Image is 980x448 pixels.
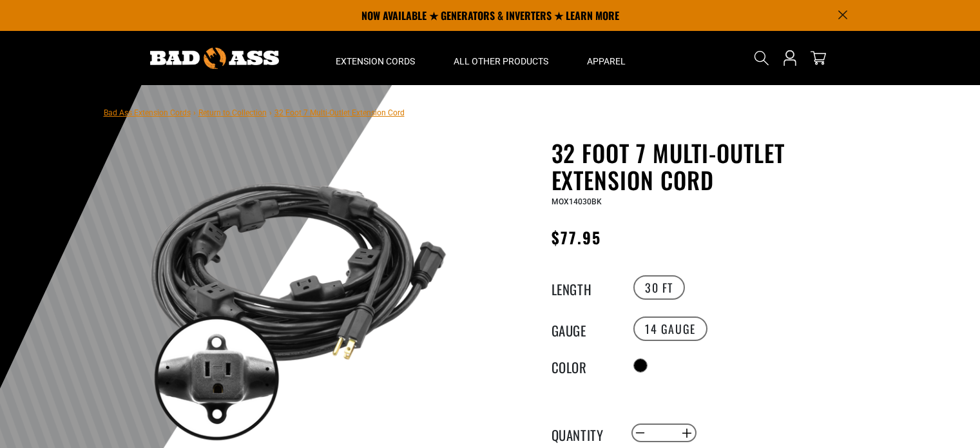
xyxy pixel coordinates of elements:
legend: Color [552,357,616,374]
span: $77.95 [552,226,601,249]
a: Bad Ass Extension Cords [104,108,191,117]
a: Return to Collection [198,108,267,117]
summary: Extension Cords [316,31,434,85]
summary: Search [751,48,772,68]
span: › [193,108,196,117]
span: All Other Products [454,55,548,67]
span: Extension Cords [336,55,415,67]
summary: All Other Products [434,31,568,85]
h1: 32 Foot 7 Multi-Outlet Extension Cord [552,139,867,193]
nav: breadcrumbs [104,104,405,120]
legend: Length [552,279,616,296]
summary: Apparel [568,31,645,85]
legend: Gauge [552,320,616,337]
label: 14 Gauge [633,317,707,341]
span: 32 Foot 7 Multi-Outlet Extension Cord [274,108,405,117]
span: MOX14030BK [552,197,602,206]
span: › [269,108,272,117]
label: 30 FT [633,275,685,300]
img: Bad Ass Extension Cords [150,48,279,69]
label: Quantity [552,425,616,442]
span: Apparel [587,55,626,67]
